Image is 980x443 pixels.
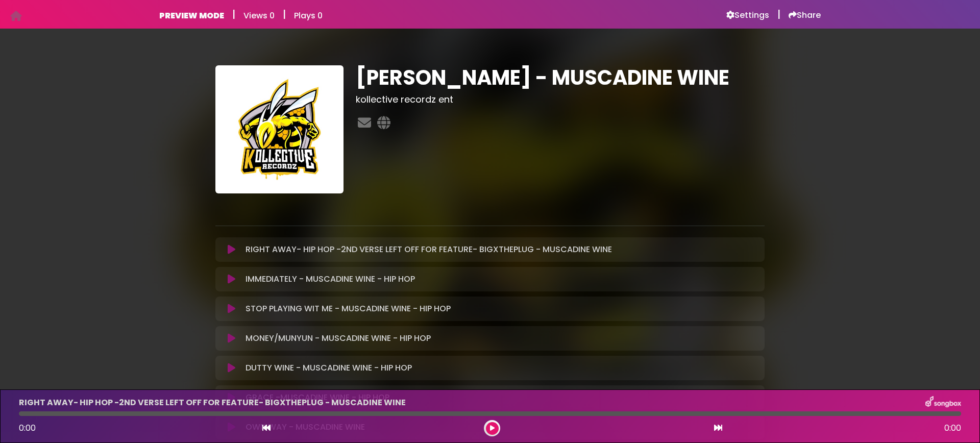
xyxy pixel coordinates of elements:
[246,362,412,374] p: DUTTY WINE - MUSCADINE WINE - HIP HOP
[294,11,323,20] h6: Plays 0
[789,10,821,20] a: Share
[215,65,344,193] img: GUNWSRGhRCaYHykjiXYu
[777,8,780,20] h5: |
[246,273,415,285] p: IMMEDIATELY - MUSCADINE WINE - HIP HOP
[726,10,769,20] a: Settings
[356,65,765,90] h1: [PERSON_NAME] - MUSCADINE WINE
[19,422,36,434] span: 0:00
[246,332,431,344] p: MONEY/MUNYUN - MUSCADINE WINE - HIP HOP
[246,243,612,256] p: RIGHT AWAY- HIP HOP -2ND VERSE LEFT OFF FOR FEATURE- BIGXTHEPLUG - MUSCADINE WINE
[159,11,224,20] h6: PREVIEW MODE
[243,11,275,20] h6: Views 0
[232,8,235,20] h5: |
[283,8,286,20] h5: |
[356,94,765,105] h3: kollective recordz ent
[246,303,451,315] p: STOP PLAYING WIT ME - MUSCADINE WINE - HIP HOP
[944,422,961,434] span: 0:00
[19,397,406,409] p: RIGHT AWAY- HIP HOP -2ND VERSE LEFT OFF FOR FEATURE- BIGXTHEPLUG - MUSCADINE WINE
[925,396,961,409] img: songbox-logo-white.png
